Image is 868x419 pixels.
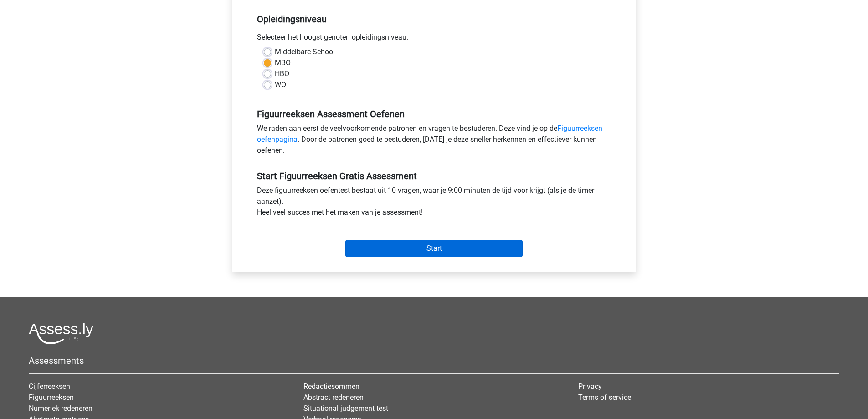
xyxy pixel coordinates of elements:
h5: Figuurreeksen Assessment Oefenen [257,109,611,119]
label: Middelbare School [275,47,335,57]
div: We raden aan eerst de veelvoorkomende patronen en vragen te bestuderen. Deze vind je op de . Door... [250,123,618,160]
label: WO [275,79,286,90]
a: Terms of service [578,393,631,402]
a: Cijferreeksen [29,382,70,391]
div: Selecteer het hoogst genoten opleidingsniveau. [250,32,618,47]
label: MBO [275,57,291,68]
a: Privacy [578,382,602,391]
a: Redactiesommen [303,382,360,391]
h5: Start Figuurreeksen Gratis Assessment [257,171,611,181]
a: Numeriek redeneren [29,404,92,413]
img: Assessly logo [29,323,93,344]
a: Figuurreeksen [29,393,74,402]
h5: Assessments [29,355,839,366]
div: Deze figuurreeksen oefentest bestaat uit 10 vragen, waar je 9:00 minuten de tijd voor krijgt (als... [250,185,618,222]
input: Start [345,240,523,257]
label: HBO [275,68,289,79]
a: Abstract redeneren [303,393,364,402]
h5: Opleidingsniveau [257,10,611,28]
a: Situational judgement test [303,404,388,413]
